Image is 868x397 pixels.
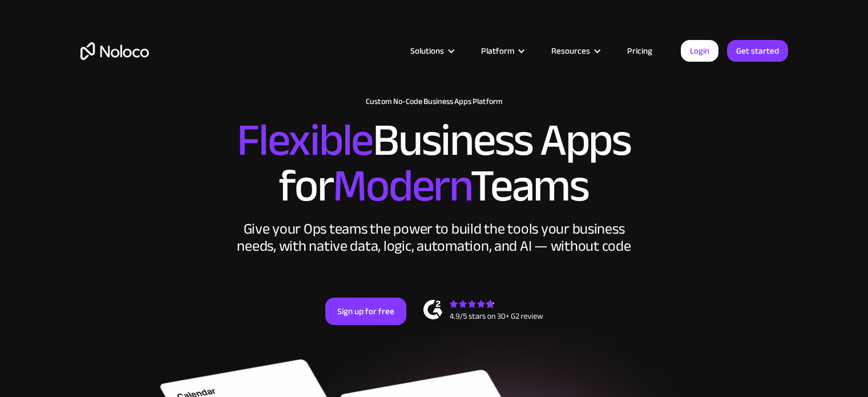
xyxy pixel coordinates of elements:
[80,42,149,60] a: home
[80,118,788,209] h2: Business Apps for Teams
[237,98,373,183] span: Flexible
[325,298,406,325] a: Sign up for free
[613,43,667,58] a: Pricing
[235,220,634,255] div: Give your Ops teams the power to build the tools your business needs, with native data, logic, au...
[681,40,718,62] a: Login
[410,43,444,58] div: Solutions
[467,43,537,58] div: Platform
[396,43,467,58] div: Solutions
[551,43,590,58] div: Resources
[727,40,788,62] a: Get started
[333,143,470,228] span: Modern
[481,43,514,58] div: Platform
[537,43,613,58] div: Resources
